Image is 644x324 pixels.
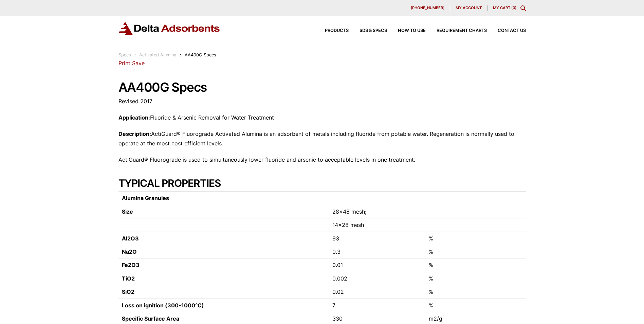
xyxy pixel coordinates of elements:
[450,5,487,11] a: My account
[118,52,131,57] a: Specs
[329,272,425,285] td: 0.002
[425,258,526,272] td: %
[118,155,526,164] p: ActiGuard® Fluorograde is used to simultaneously lower fluoride and arsenic to acceptable levels ...
[493,5,516,10] a: My Cart (0)
[314,29,349,33] a: Products
[185,52,216,57] span: AA400G Specs
[426,29,487,33] a: Requirement Charts
[118,130,151,137] strong: Description:
[122,302,204,309] strong: Loss on ignition (300-1000°C)
[498,29,526,33] span: Contact Us
[139,52,176,57] a: Activated Alumina
[132,60,145,67] a: Save
[349,29,387,33] a: SDS & SPECS
[118,22,220,35] img: Delta Adsorbents
[122,288,134,295] strong: SiO2
[398,29,426,33] span: How to Use
[487,29,526,33] a: Contact Us
[118,60,130,67] a: Print
[329,299,425,312] td: 7
[325,29,349,33] span: Products
[122,262,140,268] strong: Fe2O3
[329,218,425,232] td: 14×28 mesh
[425,245,526,258] td: %
[329,245,425,258] td: 0.3
[122,235,139,242] strong: Al2O3
[513,5,515,10] span: 0
[118,129,526,148] p: ActiGuard® Fluorograde Activated Alumina is an adsorbent of metals including fluoride from potabl...
[425,299,526,312] td: %
[118,114,150,121] strong: Application:
[425,285,526,299] td: %
[118,113,526,122] p: Fluoride & Arsenic Removal for Water Treatment
[122,248,137,255] strong: Na2O
[134,52,136,57] span: :
[122,275,135,282] strong: TiO2
[360,29,387,33] span: SDS & SPECS
[425,272,526,285] td: %
[387,29,426,33] a: How to Use
[437,29,487,33] span: Requirement Charts
[122,195,169,201] strong: Alumina Granules
[405,5,450,11] a: [PHONE_NUMBER]
[118,177,526,189] h2: TYPICAL PROPERTIES
[456,6,482,10] span: My account
[180,52,181,57] span: :
[122,208,133,215] strong: Size
[329,285,425,299] td: 0.02
[411,6,444,10] span: [PHONE_NUMBER]
[329,205,425,218] td: 28×48 mesh;
[122,315,179,322] b: Specific Surface Area
[329,232,425,245] td: 93
[118,80,526,94] h1: AA400G Specs
[329,258,425,272] td: 0.01
[425,232,526,245] td: %
[520,5,526,11] div: Toggle Modal Content
[118,97,526,106] p: Revised 2017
